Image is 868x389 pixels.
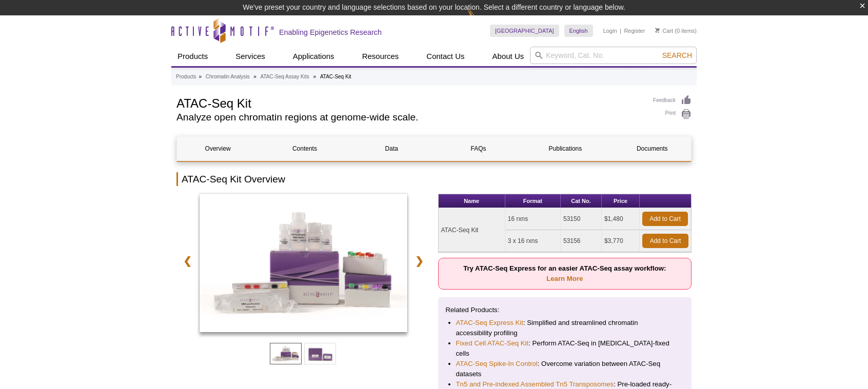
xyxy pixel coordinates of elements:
[456,359,538,369] a: ATAC-Seq Spike-In Control
[279,28,382,37] h2: Enabling Epigenetics Research
[264,136,345,161] a: Contents
[456,338,674,359] li: : Perform ATAC-Seq in [MEDICAL_DATA]-fixed cells
[624,27,645,34] a: Register
[456,318,523,328] a: ATAC-Seq Express Kit
[199,74,202,79] li: »
[564,25,593,37] a: English
[408,249,430,273] a: ❯
[320,74,351,79] li: ATAC-Seq Kit
[229,47,271,66] a: Services
[505,194,561,208] th: Format
[655,28,660,33] img: Your Cart
[176,95,643,110] h1: ATAC-Seq Kit
[253,74,257,79] li: »
[351,136,432,161] a: Data
[439,194,505,208] th: Name
[456,338,529,349] a: Fixed Cell ATAC-Seq Kit
[490,25,559,37] a: [GEOGRAPHIC_DATA]
[602,208,640,230] td: $1,480
[662,51,692,59] span: Search
[420,47,470,66] a: Contact Us
[456,318,674,338] li: : Simplified and streamlined chromatin accessibility profiling
[200,194,407,335] a: ATAC-Seq Kit
[176,72,196,81] a: Products
[505,208,561,230] td: 16 rxns
[467,8,495,32] img: Change Here
[561,194,602,208] th: Cat No.
[602,194,640,208] th: Price
[603,27,617,34] a: Login
[463,264,666,282] strong: Try ATAC-Seq Express for an easier ATAC-Seq assay workflow:
[456,359,674,379] li: : Overcome variation between ATAC-Seq datasets
[176,172,692,186] h2: ATAC-Seq Kit Overview
[655,27,673,34] a: Cart
[171,47,214,66] a: Products
[561,208,602,230] td: 53150
[261,72,309,81] a: ATAC-Seq Assay Kits
[439,208,505,252] td: ATAC-Seq Kit
[611,136,693,161] a: Documents
[546,275,583,282] a: Learn More
[177,136,259,161] a: Overview
[200,194,407,332] img: ATAC-Seq Kit
[602,230,640,252] td: $3,770
[620,25,621,37] li: |
[287,47,341,66] a: Applications
[505,230,561,252] td: 3 x 16 rxns
[313,74,317,79] li: »
[653,95,692,106] a: Feedback
[655,25,697,37] li: (0 items)
[206,72,250,81] a: Chromatin Analysis
[659,51,695,60] button: Search
[530,47,697,64] input: Keyword, Cat. No.
[356,47,405,66] a: Resources
[486,47,530,66] a: About Us
[176,249,199,273] a: ❮
[176,113,643,122] h2: Analyze open chromatin regions at genome-wide scale.
[524,136,606,161] a: Publications
[561,230,602,252] td: 53156
[438,136,519,161] a: FAQs
[642,212,688,226] a: Add to Cart
[446,305,684,315] p: Related Products:
[642,234,688,248] a: Add to Cart
[653,109,692,120] a: Print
